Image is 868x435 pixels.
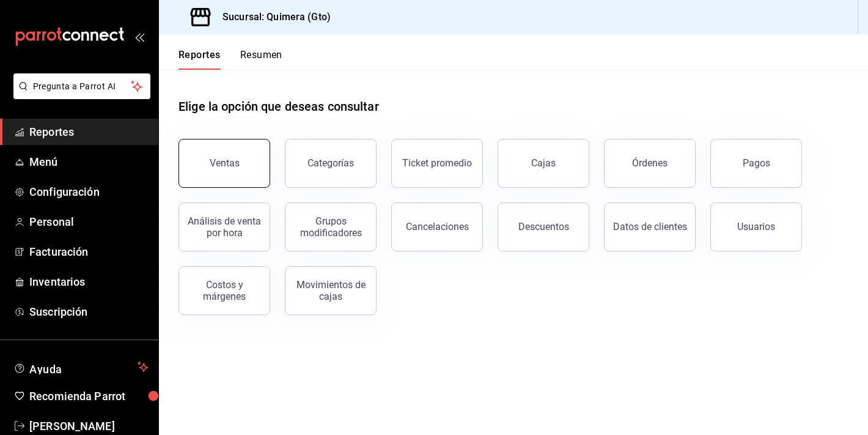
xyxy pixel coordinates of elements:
button: Pregunta a Parrot AI [13,73,150,99]
div: Ventas [210,157,240,169]
button: Reportes [178,49,221,70]
div: Cancelaciones [406,221,469,232]
span: Reportes [29,124,149,140]
h1: Elige la opción que deseas consultar [178,97,379,116]
button: Resumen [240,49,282,70]
span: Pregunta a Parrot AI [33,80,131,93]
button: Órdenes [604,139,696,188]
button: Costos y márgenes [178,266,270,315]
div: Análisis de venta por hora [186,215,262,239]
div: Costos y márgenes [186,279,262,302]
span: Configuración [29,184,149,200]
button: Grupos modificadores [285,203,377,251]
div: Movimientos de cajas [293,279,369,302]
button: Cajas [498,139,589,188]
button: Descuentos [498,203,589,251]
div: Órdenes [632,157,668,169]
button: Cancelaciones [391,203,483,251]
button: Pagos [710,139,802,188]
span: Menú [29,154,149,170]
div: Grupos modificadores [293,215,369,239]
div: Categorías [307,157,354,169]
button: Usuarios [710,203,802,251]
div: Cajas [531,157,556,169]
span: Ayuda [29,360,133,374]
div: Usuarios [737,221,775,232]
button: Ventas [178,139,270,188]
button: Categorías [285,139,377,188]
div: Ticket promedio [402,157,472,169]
a: Pregunta a Parrot AI [9,89,150,102]
div: Pagos [743,157,770,169]
div: Datos de clientes [613,221,687,232]
span: Personal [29,214,149,230]
button: Datos de clientes [604,203,696,251]
span: Suscripción [29,303,149,320]
div: navigation tabs [178,49,282,70]
button: open_drawer_menu [134,32,144,42]
span: Facturación [29,244,149,260]
span: Recomienda Parrot [29,388,149,404]
div: Descuentos [518,221,569,232]
button: Análisis de venta por hora [178,203,270,251]
span: Inventarios [29,273,149,290]
button: Ticket promedio [391,139,483,188]
button: Movimientos de cajas [285,266,377,315]
span: [PERSON_NAME] [29,418,149,434]
h3: Sucursal: Quimera (Gto) [213,10,331,24]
